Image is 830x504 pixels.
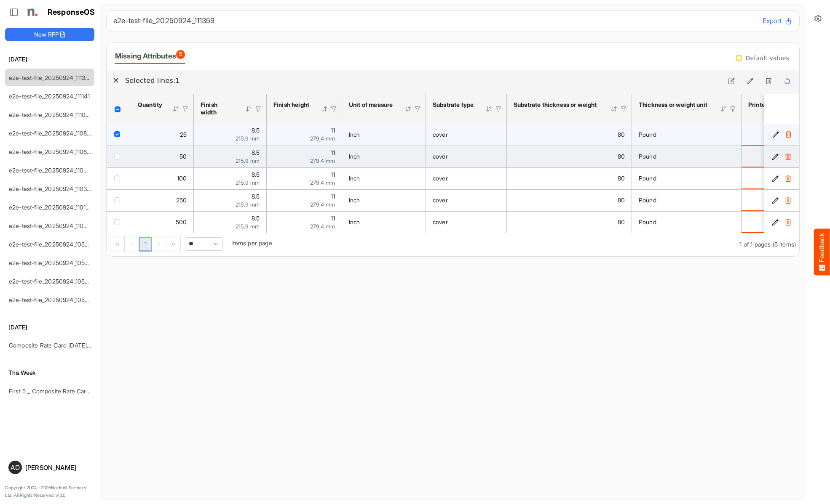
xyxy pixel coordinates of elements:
a: Page 1 of 1 Pages [139,237,152,252]
td: is template cell Column Header httpsnorthellcomontologiesmapping-rulesmanufacturinghasprintedsides [742,124,817,146]
span: cover [433,131,448,138]
td: 500 is template cell Column Header httpsnorthellcomontologiesmapping-rulesorderhasquantity [131,211,194,233]
span: 11 [331,215,335,222]
span: Pound [639,175,656,182]
span: Pound [639,153,656,160]
a: e2e-test-file_20250924_110305 [9,185,94,192]
td: Inch is template cell Column Header httpsnorthellcomontologiesmapping-rulesmeasurementhasunitofme... [342,146,426,167]
span: 500 [176,218,187,225]
td: is template cell Column Header httpsnorthellcomontologiesmapping-rulesmanufacturinghasprintedsides [742,146,817,167]
div: Go to first page [110,236,125,252]
td: checkbox [107,146,131,167]
td: 80 is template cell Column Header httpsnorthellcomontologiesmapping-rulesmaterialhasmaterialthick... [507,146,632,167]
a: e2e-test-file_20250924_110646 [9,148,94,155]
td: cbea1c41-2407-4ff0-9f91-194ba4781d30 is template cell Column Header [764,167,801,189]
td: is template cell Column Header httpsnorthellcomontologiesmapping-rulesmanufacturinghasprintedsides [742,167,817,189]
div: Substrate thickness or weight [514,101,600,109]
span: 80 [618,196,625,204]
td: cover is template cell Column Header httpsnorthellcomontologiesmapping-rulesmaterialhassubstratem... [426,167,507,189]
td: is template cell Column Header httpsnorthellcomontologiesmapping-rulesmanufacturinghasprintedsides [742,211,817,233]
a: Composite Rate Card [DATE]_smaller [9,342,109,349]
div: Quantity [138,101,161,109]
span: 279.4 mm [310,201,335,208]
button: Edit [771,130,780,139]
div: Go to previous page [125,236,139,252]
a: e2e-test-file_20250924_111033 [9,111,93,118]
button: Delete [784,130,793,139]
div: Filter Icon [729,105,737,113]
button: Edit [771,152,779,161]
a: e2e-test-file_20250924_110422 [9,167,94,174]
span: 50 [179,153,187,160]
td: Pound is template cell Column Header httpsnorthellcomontologiesmapping-rulesmaterialhasmaterialth... [632,167,742,189]
div: Filter Icon [182,105,189,113]
td: Pound is template cell Column Header httpsnorthellcomontologiesmapping-rulesmaterialhasmaterialth... [632,211,742,233]
a: e2e-test-file_20250924_111141 [9,93,90,100]
div: Go to last page [166,236,180,252]
div: Filter Icon [495,105,502,113]
span: 215.9 mm [236,179,260,186]
span: 8.5 [252,215,260,222]
span: 279.4 mm [310,157,335,164]
button: Feedback [814,229,830,276]
div: Unit of measure [349,101,394,109]
button: Export [763,16,793,27]
span: 100 [177,175,187,182]
span: 80 [618,218,625,225]
div: Filter Icon [620,105,627,113]
span: Items per page [231,239,272,247]
span: 80 [618,175,625,182]
td: 11 is template cell Column Header httpsnorthellcomontologiesmapping-rulesmeasurementhasfinishsize... [267,211,342,233]
button: Delete [784,196,792,204]
button: Edit [771,174,779,183]
span: Pound [639,196,656,204]
div: Filter Icon [254,105,262,113]
div: Go to next page [152,236,166,252]
a: First 5 _ Composite Rate Card [DATE] (2) [9,387,118,395]
span: Pound [639,131,656,138]
span: 215.9 mm [236,135,260,142]
button: Edit [771,218,779,226]
div: Finish height [273,101,310,109]
td: 11 is template cell Column Header httpsnorthellcomontologiesmapping-rulesmeasurementhasfinishsize... [267,146,342,167]
td: 8.5 is template cell Column Header httpsnorthellcomontologiesmapping-rulesmeasurementhasfinishsiz... [194,211,267,233]
button: Delete [784,174,792,183]
button: Edit [771,196,779,204]
span: 1 of 1 pages [739,241,771,248]
td: cover is template cell Column Header httpsnorthellcomontologiesmapping-rulesmaterialhassubstratem... [426,189,507,211]
td: 8.5 is template cell Column Header httpsnorthellcomontologiesmapping-rulesmeasurementhasfinishsiz... [194,189,267,211]
span: 279.4 mm [310,135,335,142]
span: cover [433,218,448,225]
td: 80 is template cell Column Header httpsnorthellcomontologiesmapping-rulesmaterialhasmaterialthick... [507,124,632,146]
td: 250 is template cell Column Header httpsnorthellcomontologiesmapping-rulesorderhasquantity [131,189,194,211]
td: 25 is template cell Column Header httpsnorthellcomontologiesmapping-rulesorderhasquantity [131,124,194,146]
div: [PERSON_NAME] [25,464,91,471]
td: 50 is template cell Column Header httpsnorthellcomontologiesmapping-rulesorderhasquantity [131,146,194,167]
span: Pagerdropdown [185,237,223,251]
a: e2e-test-file_20250924_111359 [9,74,92,81]
span: Inch [349,196,360,204]
td: checkbox [107,211,131,233]
td: 8.5 is template cell Column Header httpsnorthellcomontologiesmapping-rulesmeasurementhasfinishsiz... [194,146,267,167]
h6: e2e-test-file_20250924_111359 [113,17,756,24]
div: Default values [746,55,789,61]
span: Inch [349,153,360,160]
span: 11 [331,127,335,134]
td: checkbox [107,189,131,211]
td: 8.5 is template cell Column Header httpsnorthellcomontologiesmapping-rulesmeasurementhasfinishsiz... [194,124,267,146]
td: cover is template cell Column Header httpsnorthellcomontologiesmapping-rulesmaterialhassubstratem... [426,124,507,146]
div: Missing Attributes [115,50,185,62]
span: AD [11,464,20,471]
span: 8.5 [252,127,260,134]
div: Pager Container [107,233,799,256]
td: 11 is template cell Column Header httpsnorthellcomontologiesmapping-rulesmeasurementhasfinishsize... [267,189,342,211]
a: e2e-test-file_20250924_105226 [9,296,95,303]
a: e2e-test-file_20250924_105318 [9,278,94,285]
p: Copyright 2004 - 2025 Northell Partners Ltd. All Rights Reserved. v 1.1.0 [5,484,94,499]
td: 11 is template cell Column Header httpsnorthellcomontologiesmapping-rulesmeasurementhasfinishsize... [267,124,342,146]
td: e05ee3c9-b585-411f-97da-bd5006685dd9 is template cell Column Header [764,146,801,167]
span: (5 items) [773,241,796,248]
th: Header checkbox [107,94,131,124]
img: Northell [23,4,40,21]
span: Inch [349,218,360,225]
